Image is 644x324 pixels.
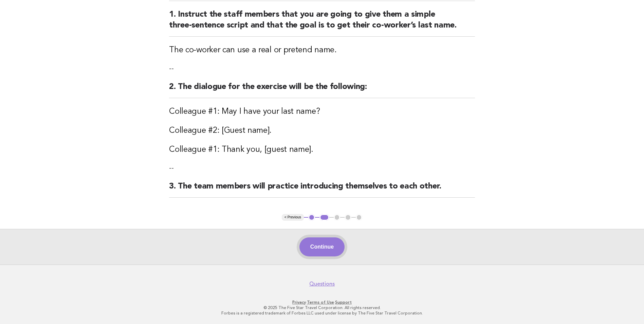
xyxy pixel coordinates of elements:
[309,281,335,287] a: Questions
[169,163,475,173] p: --
[292,300,306,305] a: Privacy
[114,310,530,316] p: Forbes is a registered trademark of Forbes LLC used under license by The Five Star Travel Corpora...
[169,106,475,117] h3: Colleague #1: May I have your last name?
[169,45,475,56] h3: The co-worker can use a real or pretend name.
[335,300,352,305] a: Support
[169,82,475,98] h2: 2. The dialogue for the exercise will be the following:
[169,9,475,37] h2: 1. Instruct the staff members that you are going to give them a simple three-sentence script and ...
[169,64,475,73] p: --
[319,214,329,221] button: 2
[308,214,315,221] button: 1
[282,214,304,221] button: < Previous
[114,300,530,305] p: · ·
[299,237,345,256] button: Continue
[169,144,475,155] h3: Colleague #1: Thank you, [guest name].
[169,125,475,136] h3: Colleague #2: [Guest name].
[307,300,334,305] a: Terms of Use
[169,181,475,198] h2: 3. The team members will practice introducing themselves to each other.
[114,305,530,310] p: © 2025 The Five Star Travel Corporation. All rights reserved.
